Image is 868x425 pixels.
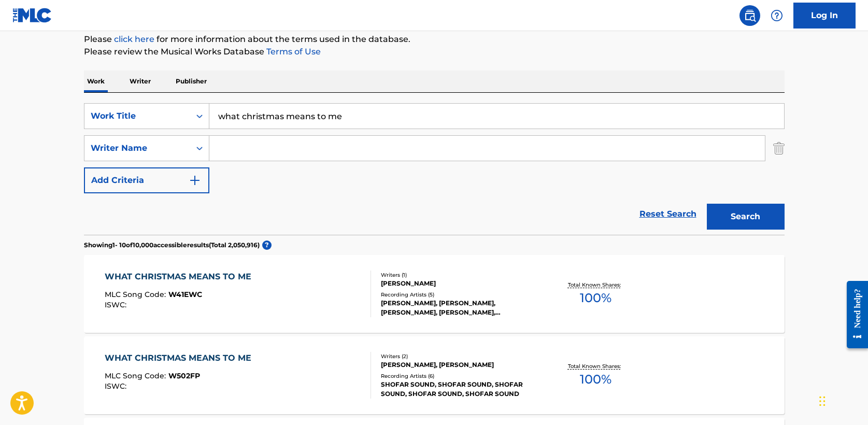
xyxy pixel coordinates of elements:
[839,273,868,357] iframe: Resource Center
[168,371,200,380] span: W502FP
[771,9,783,22] img: help
[189,174,201,187] img: 9d2ae6d4665cec9f34b9.svg
[262,240,272,250] span: ?
[84,167,209,193] button: Add Criteria
[766,5,787,26] div: Help
[381,271,537,279] div: Writers ( 1 )
[91,142,184,154] div: Writer Name
[105,271,257,283] div: WHAT CHRISTMAS MEANS TO ME
[381,279,537,288] div: [PERSON_NAME]
[568,281,623,289] p: Total Known Shares:
[707,204,785,230] button: Search
[105,371,168,380] span: MLC Song Code :
[739,5,760,26] a: Public Search
[381,299,537,317] div: [PERSON_NAME], [PERSON_NAME], [PERSON_NAME], [PERSON_NAME], [PERSON_NAME]
[126,70,154,92] p: Writer
[634,203,702,225] a: Reset Search
[580,289,611,307] span: 100 %
[12,8,52,23] img: MLC Logo
[84,46,785,58] p: Please review the Musical Works Database
[580,370,611,389] span: 100 %
[381,291,537,299] div: Recording Artists ( 5 )
[744,9,756,22] img: search
[84,70,108,92] p: Work
[381,360,537,370] div: [PERSON_NAME], [PERSON_NAME]
[381,380,537,399] div: SHOFAR SOUND, SHOFAR SOUND, SHOFAR SOUND, SHOFAR SOUND, SHOFAR SOUND
[819,386,826,417] div: Drag
[773,135,785,161] img: Delete Criterion
[84,255,785,333] a: WHAT CHRISTMAS MEANS TO MEMLC Song Code:W41EWCISWC:Writers (1)[PERSON_NAME]Recording Artists (5)[...
[84,103,785,235] form: Search Form
[105,352,257,364] div: WHAT CHRISTMAS MEANS TO ME
[381,352,537,360] div: Writers ( 2 )
[84,33,785,46] p: Please for more information about the terms used in the database.
[793,3,856,29] a: Log In
[816,375,868,425] iframe: Chat Widget
[568,362,623,370] p: Total Known Shares:
[114,34,154,44] a: click here
[91,110,184,122] div: Work Title
[105,290,168,299] span: MLC Song Code :
[84,336,785,414] a: WHAT CHRISTMAS MEANS TO MEMLC Song Code:W502FPISWC:Writers (2)[PERSON_NAME], [PERSON_NAME]Recordi...
[105,381,129,391] span: ISWC :
[264,47,321,56] a: Terms of Use
[168,290,202,299] span: W41EWC
[381,372,537,380] div: Recording Artists ( 6 )
[105,300,129,309] span: ISWC :
[84,240,260,250] p: Showing 1 - 10 of 10,000 accessible results (Total 2,050,916 )
[173,70,210,92] p: Publisher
